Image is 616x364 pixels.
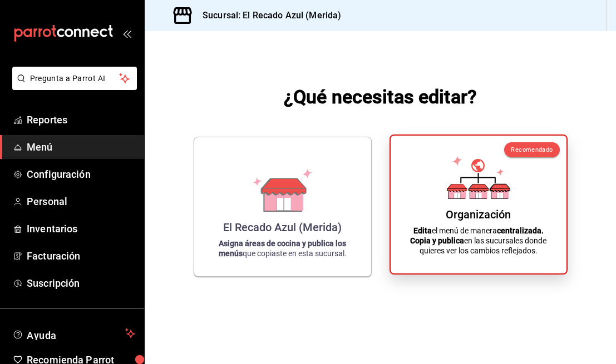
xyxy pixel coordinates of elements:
span: Menú [27,139,135,154]
span: Inventarios [27,221,135,236]
strong: Copia y publica [410,236,464,245]
strong: centralizada. [497,226,544,235]
p: el menú de manera en las sucursales donde quieres ver los cambios reflejados. [404,226,553,256]
span: Reportes [27,112,135,127]
button: open_drawer_menu [122,29,131,38]
p: que copiaste en esta sucursal. [208,238,358,258]
span: Ayuda [27,327,121,340]
span: Configuración [27,167,135,182]
h1: ¿Qué necesitas editar? [284,83,477,110]
span: Suscripción [27,276,135,291]
span: Recomendado [511,146,553,153]
button: Pregunta a Parrot AI [12,67,137,90]
strong: Asigna áreas de cocina y publica los menús [219,239,347,258]
div: El Recado Azul (Merida) [223,221,342,234]
span: Facturación [27,248,135,263]
h3: Sucursal: El Recado Azul (Merida) [194,9,341,22]
div: Organización [446,208,511,221]
span: Pregunta a Parrot AI [30,73,120,84]
span: Personal [27,194,135,209]
a: Pregunta a Parrot AI [8,81,137,92]
strong: Edita [413,226,432,235]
